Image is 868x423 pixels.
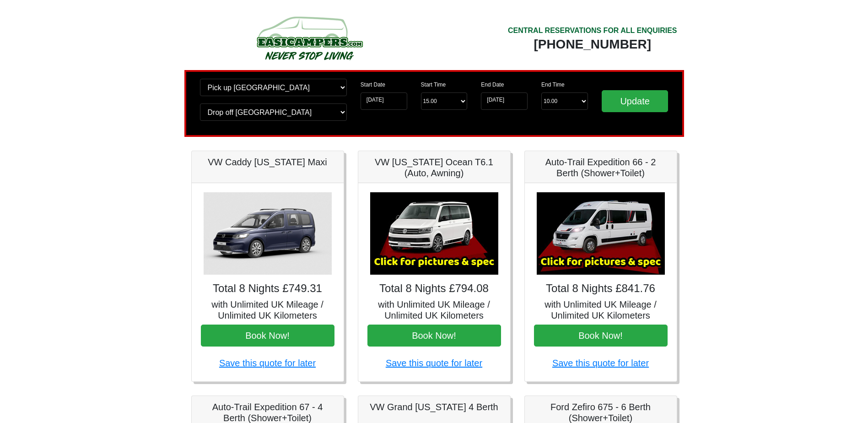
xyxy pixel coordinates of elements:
[367,157,501,179] h5: VW [US_STATE] Ocean T6.1 (Auto, Awning)
[481,92,528,110] input: Return Date
[219,358,316,368] a: Save this quote for later
[201,299,334,321] h5: with Unlimited UK Mileage / Unlimited UK Kilometers
[361,81,385,89] label: Start Date
[534,325,668,347] button: Book Now!
[367,282,501,295] h4: Total 8 Nights £794.08
[367,401,501,412] h5: VW Grand [US_STATE] 4 Berth
[481,81,504,89] label: End Date
[508,36,677,53] div: [PHONE_NUMBER]
[421,81,446,89] label: Start Time
[534,299,668,321] h5: with Unlimited UK Mileage / Unlimited UK Kilometers
[534,157,668,179] h5: Auto-Trail Expedition 66 - 2 Berth (Shower+Toilet)
[370,192,498,275] img: VW California Ocean T6.1 (Auto, Awning)
[361,92,407,110] input: Start Date
[367,325,501,347] button: Book Now!
[552,358,649,368] a: Save this quote for later
[204,192,332,275] img: VW Caddy California Maxi
[602,90,669,112] input: Update
[222,13,396,63] img: campers-checkout-logo.png
[367,299,501,321] h5: with Unlimited UK Mileage / Unlimited UK Kilometers
[201,282,334,295] h4: Total 8 Nights £749.31
[201,325,334,347] button: Book Now!
[508,25,677,36] div: CENTRAL RESERVATIONS FOR ALL ENQUIRIES
[201,157,334,168] h5: VW Caddy [US_STATE] Maxi
[537,192,665,275] img: Auto-Trail Expedition 66 - 2 Berth (Shower+Toilet)
[541,81,565,89] label: End Time
[386,358,482,368] a: Save this quote for later
[534,282,668,295] h4: Total 8 Nights £841.76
